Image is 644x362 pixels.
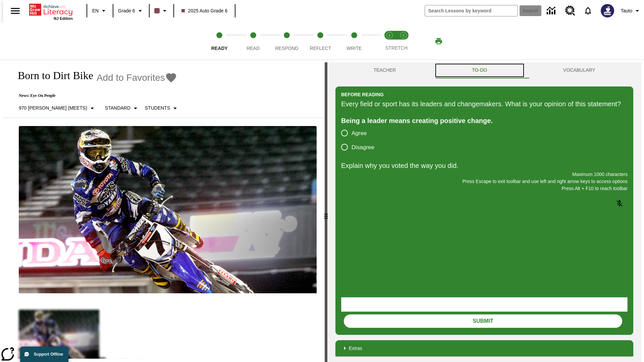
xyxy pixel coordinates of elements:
[327,62,641,362] div: activity
[561,2,579,20] a: Resource Center, Will open in new tab
[115,5,147,17] button: Grade: Grade 6, Select a grade
[341,115,628,126] div: Being a leader means creating positive change.
[341,160,628,171] p: Explain why you voted the way you did.
[335,62,434,78] button: Teacher
[29,2,73,20] div: Home
[394,23,413,60] button: Stretch Respond step 2 of 2
[402,34,404,37] text: 2
[335,340,633,356] div: Extras
[89,5,111,17] button: Language: EN, Select a language
[11,93,182,98] p: News: Eye On People
[54,16,73,20] span: NJ Edition
[3,5,98,11] body: Explain why you voted the way you did. Maximum 1000 characters Press Alt + F10 to reach toolbar P...
[200,23,239,60] button: Ready step 1 of 5
[601,4,614,17] img: Avatar
[118,7,135,14] span: Grade 6
[310,46,331,51] span: Reflect
[34,352,63,357] span: Support Offline
[97,72,177,83] button: Add to Favorites - Born to Dirt Bike
[380,23,399,60] button: Stretch Read step 1 of 2
[341,171,628,178] p: Maximum 1000 characters
[92,7,99,14] span: EN
[233,23,272,60] button: Read step 2 of 5
[579,2,597,19] a: Notifications
[352,129,367,138] span: Agree
[525,62,633,78] button: VOCABULARY
[335,23,374,60] button: Write step 5 of 5
[105,105,130,112] p: Standard
[618,5,644,17] button: Profile/Settings
[102,102,142,114] button: Scaffolds, Standard
[341,99,628,109] div: Every field or sport has its leaders and changemakers. What is your opinion of this statement?
[142,102,182,114] button: Select Student
[349,345,362,352] p: Extras
[341,91,384,98] h2: Before Reading
[181,7,228,14] span: 2025 Auto Grade 6
[352,143,374,152] span: Disagree
[341,126,380,154] div: poll
[341,185,628,192] p: Press Alt + F10 to reach toolbar
[428,35,449,47] button: Print
[211,46,228,51] span: Ready
[425,5,518,16] input: search field
[344,314,622,328] button: Submit
[152,5,171,17] button: Class color is dark brown. Change class color
[335,62,633,78] div: Instructional Panel Tabs
[543,2,561,20] a: Data Center
[5,1,25,21] button: Open side menu
[267,23,306,60] button: Respond step 3 of 5
[20,347,68,362] button: Support Offline
[247,46,260,51] span: Read
[19,126,317,294] img: Motocross racer James Stewart flies through the air on his dirt bike.
[11,69,93,82] h1: Born to Dirt Bike
[346,46,362,51] span: Write
[3,62,325,359] div: reading
[275,46,298,51] span: Respond
[597,2,618,19] button: Select a new avatar
[301,23,340,60] button: Reflect step 4 of 5
[385,45,408,51] span: STRETCH
[388,34,390,37] text: 1
[611,195,628,212] button: Click to activate and allow voice recognition
[19,105,87,112] p: 970 [PERSON_NAME] (Meets)
[16,102,99,114] button: Select Lexile, 970 Lexile (Meets)
[341,178,628,185] p: Press Escape to exit toolbar and use left and right arrow keys to access options
[434,62,525,78] button: TO-DO
[325,62,327,362] div: Press Enter or Spacebar and then press right and left arrow keys to move the slider
[97,72,165,83] span: Add to Favorites
[621,7,632,14] span: Tauto
[145,105,170,112] p: Students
